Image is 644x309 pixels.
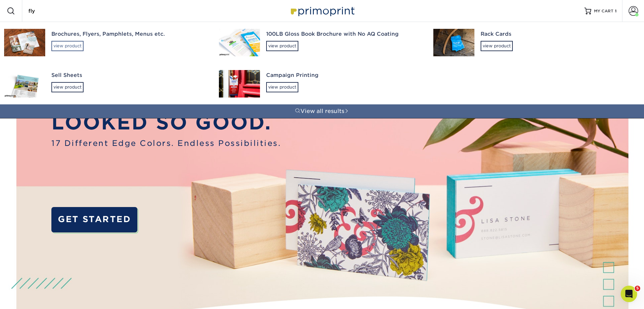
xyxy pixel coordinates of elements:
[266,30,421,38] div: 100LB Gloss Book Brochure with No AQ Coating
[2,288,58,307] iframe: Google Customer Reviews
[594,8,614,14] span: MY CART
[51,108,281,137] p: LOOKED SO GOOD.
[51,30,207,38] div: Brochures, Flyers, Pamphlets, Menus etc.
[28,7,95,15] input: SEARCH PRODUCTS.....
[266,71,421,79] div: Campaign Printing
[219,70,260,98] img: Campaign Printing
[429,22,644,63] a: Rack Cardsview product
[51,41,84,51] div: view product
[51,71,207,79] div: Sell Sheets
[615,9,617,13] span: 1
[51,207,137,232] a: GET STARTED
[635,286,640,291] span: 5
[4,29,45,56] img: Brochures, Flyers, Pamphlets, Menus etc.
[621,286,637,302] iframe: Intercom live chat
[4,70,45,98] img: Sell Sheets
[266,82,298,92] div: view product
[433,29,474,56] img: Rack Cards
[266,41,298,51] div: view product
[288,3,356,18] img: Primoprint
[481,41,513,51] div: view product
[215,22,430,63] a: 100LB Gloss Book Brochure with No AQ Coatingview product
[51,82,84,92] div: view product
[215,63,430,104] a: Campaign Printingview product
[481,30,636,38] div: Rack Cards
[51,137,281,149] span: 17 Different Edge Colors. Endless Possibilities.
[219,29,260,56] img: 100LB Gloss Book Brochure with No AQ Coating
